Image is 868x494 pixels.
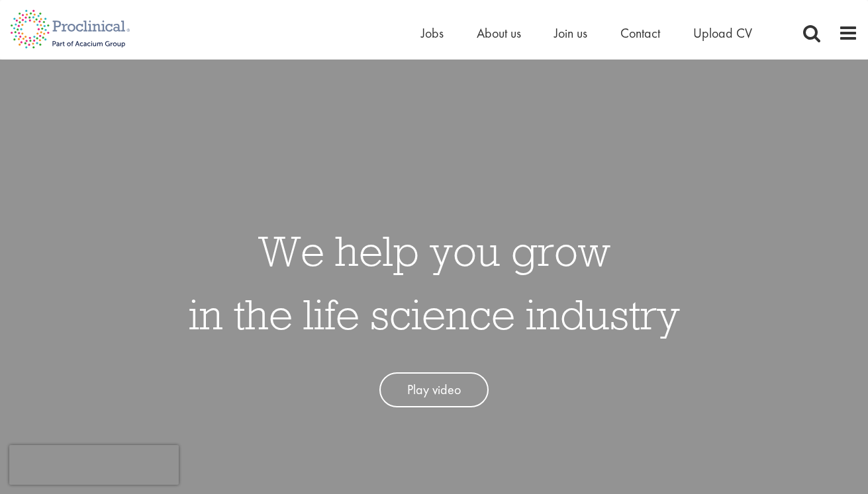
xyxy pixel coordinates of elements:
a: Upload CV [693,24,752,42]
a: Contact [620,24,660,42]
a: Join us [554,24,587,42]
a: Jobs [421,24,444,42]
h1: We help you grow in the life science industry [189,219,680,346]
a: Play video [379,372,489,407]
a: About us [477,24,521,42]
